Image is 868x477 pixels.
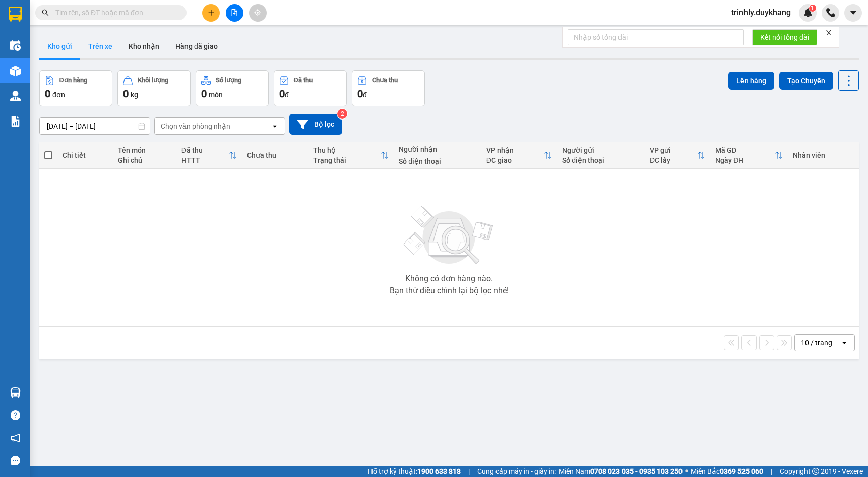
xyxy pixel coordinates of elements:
span: file-add [231,9,238,16]
div: VP gửi [650,146,697,154]
button: aim [249,4,267,22]
button: Số lượng0món [196,70,269,106]
div: Tên món [118,146,171,154]
button: Hàng đã giao [167,34,226,58]
div: HTTT [181,156,229,164]
div: Ngày ĐH [715,156,775,164]
span: question-circle [11,410,20,420]
button: Đã thu0đ [274,70,347,106]
div: Người gửi [562,146,640,154]
div: Chưa thu [247,151,302,159]
img: phone-icon [826,8,835,17]
img: logo-vxr [9,7,22,22]
span: aim [254,9,261,16]
strong: 1900 633 818 [417,467,461,475]
span: 0 [279,88,285,100]
input: Nhập số tổng đài [568,29,744,45]
button: Trên xe [80,34,120,58]
div: Bạn thử điều chỉnh lại bộ lọc nhé! [390,287,509,295]
span: close [825,29,832,36]
div: Ghi chú [118,156,171,164]
span: đơn [52,91,65,99]
img: warehouse-icon [10,40,21,51]
span: Hỗ trợ kỹ thuật: [368,466,461,477]
button: Đơn hàng0đơn [39,70,112,106]
div: Số điện thoại [562,156,640,164]
button: Chưa thu0đ [352,70,425,106]
button: plus [202,4,220,22]
img: warehouse-icon [10,387,21,398]
div: Số lượng [216,77,241,84]
div: Thu hộ [313,146,381,154]
span: 0 [45,88,50,100]
img: svg+xml;base64,PHN2ZyBjbGFzcz0ibGlzdC1wbHVnX19zdmciIHhtbG5zPSJodHRwOi8vd3d3LnczLm9yZy8yMDAwL3N2Zy... [399,200,500,271]
div: Chi tiết [63,151,108,159]
div: Đã thu [294,77,313,84]
th: Toggle SortBy [176,142,242,169]
input: Select a date range. [40,118,150,134]
svg: open [271,122,279,130]
div: Số điện thoại [399,157,476,165]
button: Lên hàng [728,72,774,90]
button: caret-down [844,4,862,22]
span: Kết nối tổng đài [760,32,809,43]
span: 0 [123,88,129,100]
span: | [468,466,470,477]
div: Nhân viên [793,151,854,159]
sup: 1 [809,5,816,12]
span: 0 [201,88,207,100]
div: ĐC giao [486,156,544,164]
img: warehouse-icon [10,91,21,101]
button: Kho nhận [120,34,167,58]
div: Chưa thu [372,77,398,84]
button: Kho gửi [39,34,80,58]
button: Khối lượng0kg [117,70,191,106]
img: solution-icon [10,116,21,127]
div: Trạng thái [313,156,381,164]
strong: 0369 525 060 [720,467,763,475]
th: Toggle SortBy [710,142,788,169]
th: Toggle SortBy [308,142,394,169]
span: 0 [357,88,363,100]
div: Đã thu [181,146,229,154]
div: Đơn hàng [59,77,87,84]
div: Chọn văn phòng nhận [161,121,230,131]
div: ĐC lấy [650,156,697,164]
sup: 2 [337,109,347,119]
span: đ [363,91,367,99]
input: Tìm tên, số ĐT hoặc mã đơn [55,7,174,18]
div: Người nhận [399,145,476,153]
span: ⚪️ [685,469,688,473]
button: file-add [226,4,243,22]
span: trinhly.duykhang [723,6,799,19]
button: Tạo Chuyến [779,72,833,90]
span: notification [11,433,20,443]
button: Bộ lọc [289,114,342,135]
span: kg [131,91,138,99]
span: Miền Bắc [691,466,763,477]
span: 1 [811,5,814,12]
span: search [42,9,49,16]
span: copyright [812,468,819,475]
span: message [11,456,20,465]
button: Kết nối tổng đài [752,29,817,45]
span: Miền Nam [559,466,683,477]
span: đ [285,91,289,99]
span: caret-down [849,8,858,17]
th: Toggle SortBy [645,142,710,169]
div: Không có đơn hàng nào. [405,275,493,283]
span: plus [208,9,215,16]
th: Toggle SortBy [481,142,557,169]
div: Mã GD [715,146,775,154]
img: warehouse-icon [10,66,21,76]
div: VP nhận [486,146,544,154]
span: món [209,91,223,99]
span: Cung cấp máy in - giấy in: [477,466,556,477]
svg: open [840,339,848,347]
div: 10 / trang [801,338,832,348]
img: icon-new-feature [803,8,813,17]
strong: 0708 023 035 - 0935 103 250 [590,467,683,475]
div: Khối lượng [138,77,168,84]
span: | [771,466,772,477]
